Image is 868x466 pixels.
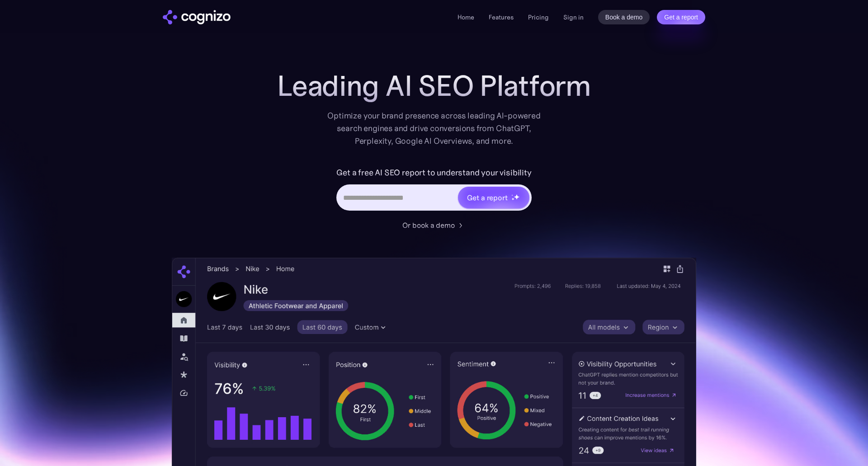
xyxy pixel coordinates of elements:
[457,186,530,209] a: Get a reportstarstarstar
[598,10,650,24] a: Book a demo
[563,12,584,23] a: Sign in
[323,109,545,147] div: Optimize your brand presence across leading AI-powered search engines and drive conversions from ...
[402,220,455,231] div: Or book a demo
[336,165,531,180] label: Get a free AI SEO report to understand your visibility
[489,13,514,21] a: Features
[657,10,705,24] a: Get a report
[277,70,591,102] h1: Leading AI SEO Platform
[511,198,514,201] img: star
[467,192,508,203] div: Get a report
[163,10,231,24] img: cognizo logo
[528,13,549,21] a: Pricing
[511,194,513,196] img: star
[514,194,519,200] img: star
[163,10,231,24] a: home
[458,13,474,21] a: Home
[402,220,466,231] a: Or book a demo
[336,165,531,215] form: Hero URL Input Form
